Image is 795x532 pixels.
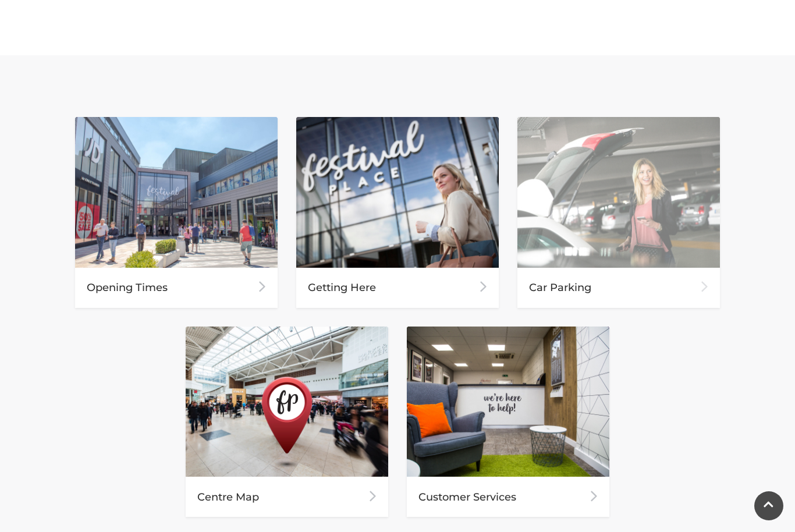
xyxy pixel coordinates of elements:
a: Opening Times [75,117,278,308]
div: Customer Services [407,477,609,517]
div: Centre Map [186,477,388,517]
a: Car Parking [517,117,720,308]
a: Getting Here [296,117,499,308]
a: Customer Services [407,327,609,517]
div: Getting Here [296,268,499,308]
a: Centre Map [186,327,388,517]
div: Car Parking [517,268,720,308]
div: Opening Times [75,268,278,308]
